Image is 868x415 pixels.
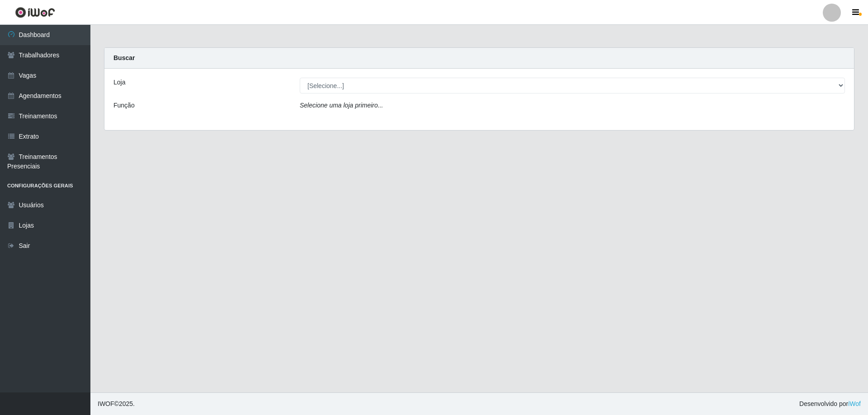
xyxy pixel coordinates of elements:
[98,399,135,409] span: © 2025 .
[300,102,383,109] i: Selecione uma loja primeiro...
[113,101,135,110] label: Função
[848,400,861,407] a: iWof
[113,78,125,87] label: Loja
[15,7,55,18] img: CoreUI Logo
[799,399,861,409] span: Desenvolvido por
[98,400,114,407] span: IWOF
[113,54,135,61] strong: Buscar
